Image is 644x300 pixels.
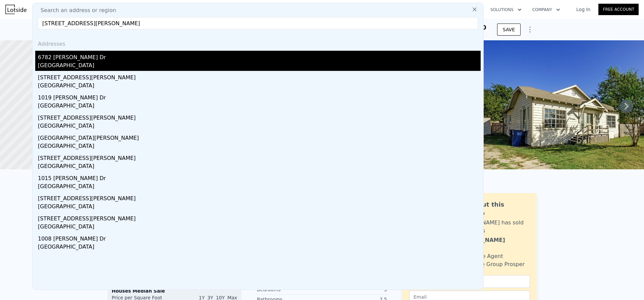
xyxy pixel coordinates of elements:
a: Log In [568,6,598,13]
div: [GEOGRAPHIC_DATA] [38,122,481,131]
button: Show Options [523,23,537,36]
div: [GEOGRAPHIC_DATA] [38,142,481,152]
img: Lotside [5,5,26,14]
div: Ask about this property [455,200,530,219]
div: [PERSON_NAME] has sold 129 homes [455,219,530,235]
div: [GEOGRAPHIC_DATA] [38,243,481,252]
div: [GEOGRAPHIC_DATA] [38,182,481,192]
div: 1015 [PERSON_NAME] Dr [38,172,481,182]
div: [STREET_ADDRESS][PERSON_NAME] [38,212,481,223]
button: SAVE [497,24,521,36]
div: [GEOGRAPHIC_DATA] [38,223,481,232]
div: [GEOGRAPHIC_DATA] [38,102,481,111]
div: Addresses [35,35,481,51]
div: [STREET_ADDRESS][PERSON_NAME] [38,111,481,122]
div: 1008 [PERSON_NAME] Dr [38,232,481,243]
div: 1019 [PERSON_NAME] Dr [38,91,481,102]
div: [GEOGRAPHIC_DATA][PERSON_NAME] [38,131,481,142]
div: [GEOGRAPHIC_DATA] [38,203,481,212]
div: [GEOGRAPHIC_DATA] [38,162,481,172]
div: [STREET_ADDRESS][PERSON_NAME] [38,71,481,82]
span: Search an address or region [35,6,116,14]
div: Houses Median Sale [112,288,237,294]
div: [PERSON_NAME] Narayan [455,236,530,252]
div: [STREET_ADDRESS][PERSON_NAME] [38,192,481,203]
div: [GEOGRAPHIC_DATA] [38,61,481,71]
a: Free Account [598,4,639,15]
input: Enter an address, city, region, neighborhood or zip code [38,17,478,29]
div: [GEOGRAPHIC_DATA] [38,82,481,91]
button: Company [527,4,566,16]
button: Solutions [485,4,527,16]
div: Realty One Group Prosper [455,260,525,268]
div: 6782 [PERSON_NAME] Dr [38,51,481,61]
div: [STREET_ADDRESS][PERSON_NAME] [38,152,481,162]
